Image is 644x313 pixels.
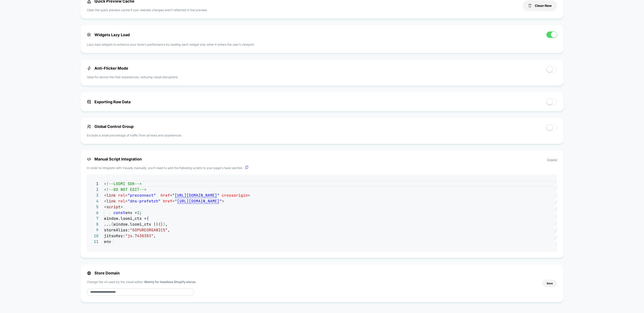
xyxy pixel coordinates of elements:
span: Store Domain [87,271,120,275]
button: Save [542,280,557,287]
span: Expand [547,158,557,161]
p: Ideal for above-the-fold experiences, reducing visual disruptions [87,75,178,79]
strong: Mainly for headless Shopify stores. [144,280,197,284]
span: Manual Script Integration [87,157,557,161]
p: Exclude a small percentage of traffic from all tests and experiences [87,133,181,138]
p: In order to integrate with Visually manually, you'll need to add the following scripts to your pa... [87,166,557,170]
p: Lazy load widgets to enhance your store's performance by loading each widget only when it enters ... [87,42,557,47]
span: Anti-Flicker Mode [87,66,128,70]
button: Clean Now [523,0,557,11]
p: Change the url used by the visual editor. [87,280,197,284]
span: Widgets Lazy Load [87,33,130,37]
span: Exporting Raw Data [87,100,131,104]
p: Clear the quick preview cache if your website changes aren’t reflected in the preview. [87,8,207,12]
span: Global Control Group [87,124,134,129]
